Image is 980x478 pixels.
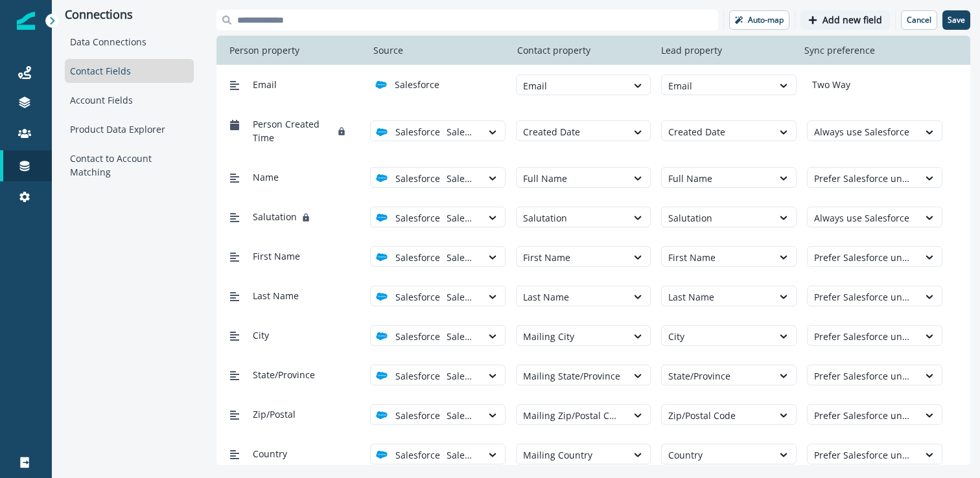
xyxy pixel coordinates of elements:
[253,407,296,421] span: Zip/Postal
[253,289,299,302] span: Last Name
[376,251,388,263] img: salesforce
[376,370,388,381] img: salesforce
[253,78,277,91] span: Email
[907,16,931,25] p: Cancel
[948,16,965,25] p: Save
[65,88,194,112] div: Account Fields
[799,43,880,57] p: Sync preference
[253,210,297,223] span: Salutation
[253,447,287,461] span: Country
[376,449,388,461] img: salesforce
[65,30,194,54] div: Data Connections
[395,369,440,383] p: Salesforce
[395,211,440,225] p: Salesforce
[395,78,439,91] p: Salesforce
[17,12,35,30] img: Inflection
[253,368,315,381] span: State/Province
[376,330,388,342] img: salesforce
[395,125,440,139] p: Salesforce
[748,16,784,25] p: Auto-map
[901,10,937,30] button: Cancel
[224,43,305,57] p: Person property
[368,43,408,57] p: Source
[376,212,388,223] img: salesforce
[253,117,332,144] span: Person Created Time
[376,291,388,302] img: salesforce
[807,78,850,91] p: Two Way
[253,170,279,184] span: Name
[822,15,882,26] p: Add new field
[729,10,789,30] button: Auto-map
[65,146,194,184] div: Contact to Account Matching
[376,172,388,184] img: salesforce
[65,117,194,141] div: Product Data Explorer
[375,79,387,91] img: salesforce
[376,409,388,421] img: salesforce
[395,448,440,462] p: Salesforce
[800,10,890,30] button: Add new field
[253,249,300,263] span: First Name
[942,10,970,30] button: Save
[253,328,269,342] span: City
[395,172,440,185] p: Salesforce
[376,126,388,138] img: salesforce
[395,330,440,343] p: Salesforce
[65,8,194,22] p: Connections
[512,43,596,57] p: Contact property
[395,290,440,304] p: Salesforce
[656,43,727,57] p: Lead property
[395,251,440,264] p: Salesforce
[65,59,194,83] div: Contact Fields
[395,409,440,422] p: Salesforce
